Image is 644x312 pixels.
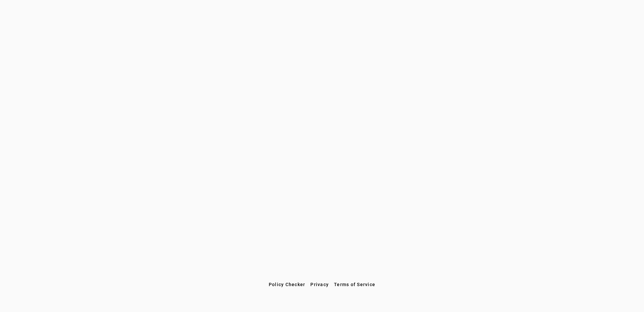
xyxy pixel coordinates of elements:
button: Terms of Service [331,279,378,290]
span: Terms of Service [334,282,375,287]
button: Policy Checker [266,279,308,290]
span: Policy Checker [269,282,305,287]
button: Privacy [308,279,331,290]
span: Privacy [310,282,329,287]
